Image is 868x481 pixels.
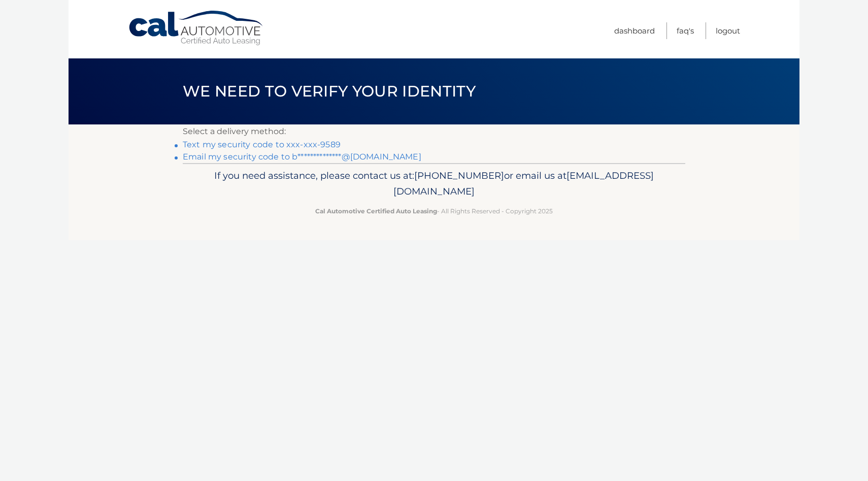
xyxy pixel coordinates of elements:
a: Cal Automotive [128,10,265,46]
a: Logout [716,22,740,39]
a: Text my security code to xxx-xxx-9589 [183,140,341,149]
p: Select a delivery method: [183,124,685,139]
a: Dashboard [614,22,655,39]
a: FAQ's [677,22,694,39]
span: [PHONE_NUMBER] [414,170,504,181]
span: We need to verify your identity [183,82,476,101]
strong: Cal Automotive Certified Auto Leasing [315,207,437,215]
p: If you need assistance, please contact us at: or email us at [189,168,679,200]
p: - All Rights Reserved - Copyright 2025 [189,206,679,216]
